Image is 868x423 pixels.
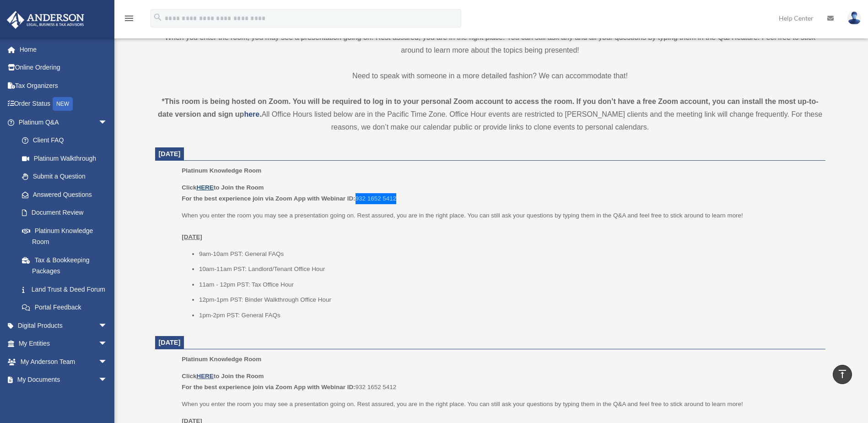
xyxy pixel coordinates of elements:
p: When you enter the room you may see a presentation going on. Rest assured, you are in the right p... [182,399,819,410]
a: Platinum Walkthrough [13,149,121,168]
p: 932 1652 5412 [182,182,819,204]
a: Document Review [13,204,121,222]
a: Order StatusNEW [6,95,121,114]
b: Click to Join the Room [182,373,264,380]
div: NEW [53,97,73,111]
li: 9am-10am PST: General FAQs [199,249,819,260]
a: Platinum Knowledge Room [13,222,117,251]
span: Platinum Knowledge Room [182,356,261,363]
span: arrow_drop_down [98,389,117,407]
a: Answered Questions [13,185,121,204]
img: Anderson Advisors Platinum Portal [4,11,87,29]
span: [DATE] [159,150,181,157]
a: My Anderson Teamarrow_drop_down [6,352,121,371]
a: Tax & Bookkeeping Packages [13,251,121,280]
li: 10am-11am PST: Landlord/Tenant Office Hour [199,264,819,275]
li: 11am - 12pm PST: Tax Office Hour [199,279,819,290]
p: Need to speak with someone in a more detailed fashion? We can accommodate that! [155,70,825,82]
b: For the best experience join via Zoom App with Webinar ID: [182,384,355,390]
u: [DATE] [182,233,202,240]
a: vertical_align_top [833,365,852,384]
p: When you enter the room, you may see a presentation going on. Rest assured, you are in the right ... [155,31,825,57]
a: Portal Feedback [13,298,121,317]
a: Home [6,40,121,59]
strong: . [259,110,261,118]
i: search [153,12,163,22]
a: menu [124,16,135,24]
i: vertical_align_top [837,369,848,380]
li: 12pm-1pm PST: Binder Walkthrough Office Hour [199,294,819,305]
b: Click to Join the Room [182,184,264,191]
span: arrow_drop_down [98,352,117,371]
a: Digital Productsarrow_drop_down [6,316,121,335]
i: menu [124,13,135,24]
strong: *This room is being hosted on Zoom. You will be required to log in to your personal Zoom account ... [158,98,819,118]
span: arrow_drop_down [98,371,117,390]
a: Land Trust & Deed Forum [13,280,121,298]
a: Online Learningarrow_drop_down [6,389,121,407]
a: Tax Organizers [6,76,121,95]
span: Platinum Knowledge Room [182,167,261,174]
div: All Office Hours listed below are in the Pacific Time Zone. Office Hour events are restricted to ... [155,95,825,134]
a: My Entitiesarrow_drop_down [6,335,121,353]
a: My Documentsarrow_drop_down [6,371,121,389]
span: arrow_drop_down [98,113,117,132]
li: 1pm-2pm PST: General FAQs [199,310,819,321]
img: User Pic [847,11,861,25]
a: here [244,110,259,118]
span: [DATE] [159,339,181,346]
a: Platinum Q&Aarrow_drop_down [6,113,121,131]
span: arrow_drop_down [98,335,117,353]
a: HERE [196,373,213,380]
p: When you enter the room you may see a presentation going on. Rest assured, you are in the right p... [182,210,819,243]
a: HERE [196,184,213,191]
a: Online Ordering [6,59,121,77]
span: arrow_drop_down [98,316,117,335]
b: For the best experience join via Zoom App with Webinar ID: [182,195,355,202]
a: Client FAQ [13,131,121,150]
a: Submit a Question [13,168,121,186]
p: 932 1652 5412 [182,371,819,392]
